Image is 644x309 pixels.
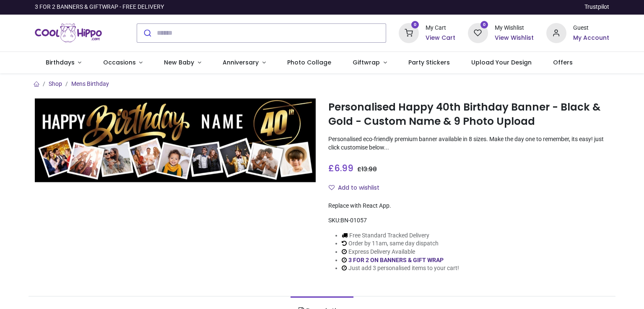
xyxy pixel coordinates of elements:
[92,52,153,74] a: Occasions
[35,21,102,45] a: Logo of Cool Hippo
[361,165,377,173] span: 13.98
[103,58,136,67] span: Occasions
[328,202,609,210] div: Replace with React App.
[342,52,397,74] a: Giftwrap
[334,162,353,174] span: 6.99
[328,162,353,174] span: £
[342,264,459,273] li: Just add 3 personalised items to your cart!
[573,34,609,42] a: My Account
[480,21,488,29] sup: 0
[495,34,534,42] a: View Wishlist
[348,257,444,263] a: 3 FOR 2 ON BANNERS & GIFT WRAP
[71,80,109,87] a: Mens Birthday
[223,58,259,67] span: Anniversary
[411,21,419,29] sup: 0
[153,52,212,74] a: New Baby
[468,29,488,36] a: 0
[35,98,316,183] img: Personalised Happy 40th Birthday Banner - Black & Gold - Custom Name & 9 Photo Upload
[287,58,331,67] span: Photo Collage
[328,135,609,152] p: Personalised eco-friendly premium banner available in 8 sizes. Make the day one to remember, its ...
[342,232,459,240] li: Free Standard Tracked Delivery
[49,80,62,87] a: Shop
[328,216,609,225] div: SKU:
[35,3,164,11] div: 3 FOR 2 BANNERS & GIFTWRAP - FREE DELIVERY
[46,58,75,67] span: Birthdays
[353,58,380,67] span: Giftwrap
[35,52,92,74] a: Birthdays
[553,58,573,67] span: Offers
[328,181,387,195] button: Add to wishlistAdd to wishlist
[399,29,419,36] a: 0
[426,34,455,42] a: View Cart
[573,24,609,32] div: Guest
[495,24,534,32] div: My Wishlist
[164,58,194,67] span: New Baby
[137,24,157,42] button: Submit
[408,58,450,67] span: Party Stickers
[426,24,455,32] div: My Cart
[328,100,609,129] h1: Personalised Happy 40th Birthday Banner - Black & Gold - Custom Name & 9 Photo Upload
[471,58,532,67] span: Upload Your Design
[212,52,276,74] a: Anniversary
[340,217,367,224] span: BN-01057
[584,3,609,11] a: Trustpilot
[342,239,459,248] li: Order by 11am, same day dispatch
[342,248,459,256] li: Express Delivery Available
[35,21,102,45] img: Cool Hippo
[329,185,335,191] i: Add to wishlist
[357,165,377,173] span: £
